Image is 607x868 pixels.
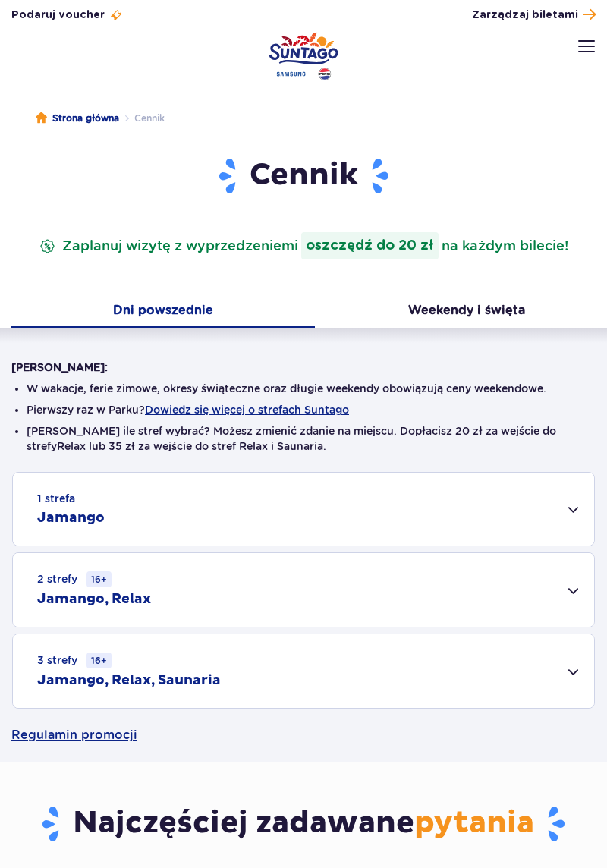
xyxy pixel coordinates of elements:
[472,5,596,25] a: Zarządzaj biletami
[86,653,112,668] small: 16+
[37,571,112,587] small: 2 strefy
[36,232,571,259] p: Zaplanuj wizytę z wyprzedzeniem na każdym bilecie!
[11,8,123,23] a: Podaruj voucher
[11,361,108,373] strong: [PERSON_NAME]:
[119,111,165,126] li: Cennik
[11,156,596,196] h1: Cennik
[578,40,595,52] img: Open menu
[27,423,580,454] li: [PERSON_NAME] ile stref wybrać? Możesz zmienić zdanie na miejscu. Dopłacisz 20 zł za wejście do s...
[414,804,534,842] span: pytania
[37,671,221,690] h2: Jamango, Relax, Saunaria
[27,381,580,396] li: W wakacje, ferie zimowe, okresy świąteczne oraz długie weekendy obowiązują ceny weekendowe.
[37,491,75,506] small: 1 strefa
[27,402,580,417] li: Pierwszy raz w Parku?
[86,571,112,587] small: 16+
[301,232,439,259] strong: oszczędź do 20 zł
[11,804,596,844] h3: Najczęściej zadawane
[472,8,578,23] span: Zarządzaj biletami
[37,509,105,527] h2: Jamango
[36,111,119,126] a: Strona główna
[11,8,105,23] span: Podaruj voucher
[37,653,112,668] small: 3 strefy
[269,32,338,80] a: Park of Poland
[145,404,349,416] button: Dowiedz się więcej o strefach Suntago
[11,296,315,328] button: Dni powszednie
[37,590,151,609] h2: Jamango, Relax
[11,709,596,762] a: Regulamin promocji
